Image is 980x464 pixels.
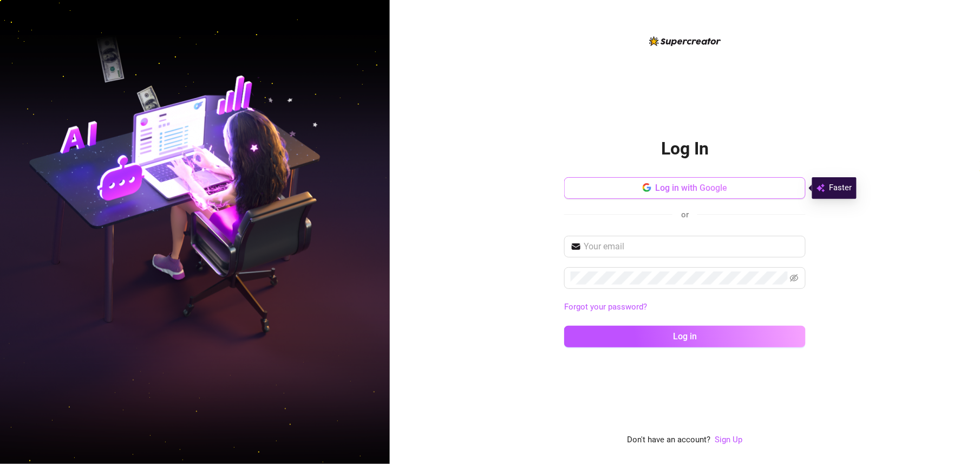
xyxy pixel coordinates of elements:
span: Don't have an account? [628,434,711,447]
input: Your email [584,240,799,253]
button: Log in with Google [564,177,806,199]
h2: Log In [661,138,709,160]
span: Log in [673,331,697,341]
span: or [681,210,689,220]
a: Forgot your password? [564,302,647,312]
span: eye-invisible [790,274,799,282]
a: Sign Up [715,435,743,444]
img: logo-BBDzfeDw.svg [649,36,721,46]
a: Forgot your password? [564,301,806,314]
button: Log in [564,326,806,347]
span: Faster [829,182,852,195]
a: Sign Up [715,434,743,447]
span: Log in with Google [656,183,728,193]
img: svg%3e [816,182,825,195]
